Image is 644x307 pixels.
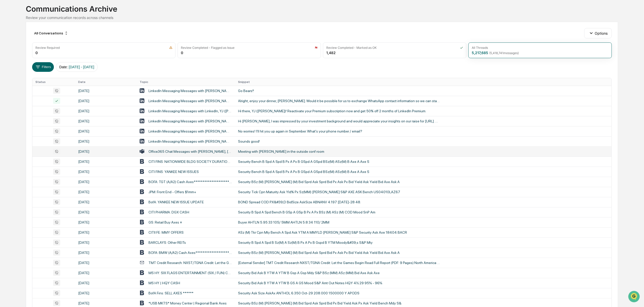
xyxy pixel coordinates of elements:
div: Security Ask Size AskAx ANTHOL 6.350 Oct-29 208.000 1500000 Y APODS [238,291,441,295]
div: [DATE] [78,190,134,194]
th: Topic [137,78,235,86]
div: Hi there, YJ ([PERSON_NAME])! Reactivate your Premium subscription now and get 50% off 2 months o... [238,109,441,113]
div: LinkedIn Messaging Messages with LinkedIn, YJ ([PERSON_NAME]) [PERSON_NAME] [148,109,232,113]
div: 🔎 [5,74,9,78]
div: Review your communication records across channels [26,15,618,20]
div: Communications Archive [26,0,618,13]
div: Security Bench B Spd A Spd B Px A Px B GSpd A GSpd BSz(M) ASz(M) B Axe A Axe S [238,170,441,174]
div: [DATE] [78,99,134,103]
img: icon [460,46,463,49]
div: 1,482 [326,51,336,55]
span: ( 5,418,741 messages) [489,51,519,55]
div: [DATE] [78,170,134,174]
div: TMT Credit Research: NXST/TGNA Credit: Let the Games Begin [148,261,232,265]
div: [External Sender] TMT Credit Research NXST/TGNA Credit: Let the Games Begin Read Full Report (PDF... [238,261,441,265]
div: 🖐️ [5,64,9,69]
div: [DATE] [78,119,134,123]
input: Clear [13,23,83,29]
div: BofA: YANKEE NEW ISSUE UPDATE [148,200,204,204]
span: Preclearance [10,64,33,69]
div: [DATE] [78,230,134,234]
span: [DATE] - [DATE] [69,65,94,69]
div: Review Completed - Flagged as Issue [181,46,234,50]
a: 🗄️Attestations [35,62,65,71]
div: LinkedIn Messaging Messages with [PERSON_NAME], [PERSON_NAME] [148,139,232,143]
div: GS: Retail Buy Axes ¤ [148,220,182,224]
div: Security BSz (M) [PERSON_NAME] (M) Bid Sprd Ask Sprd Bid Px Bid Yield Ask Px Ask Yield Bench Mdy S& [238,301,441,305]
div: CITI PHARMA: DGX CASH [148,210,189,214]
div: [DATE] [78,200,134,204]
div: Meeting with [PERSON_NAME] in the outside conf room [238,149,441,153]
div: Security BSz (M) [PERSON_NAME] (M) Bid Sprd Ask Sprd Bid Px Ask Px Bid Yield Ask Yield Bid Axe Ask A [238,251,441,255]
div: MS HY: SIX FLAGS ENTERTAINMENT (SIX / FUN) CASH -- UPDATE & AXES [148,271,232,275]
img: icon [169,46,173,49]
div: No worries! I'll hit you up again in September. What's your phone number / email? [238,129,441,133]
div: JPM: Front End - Offers $1mm+ [148,190,196,194]
th: Snippet [235,78,612,86]
div: All Threads [472,46,488,50]
div: All Conversations [32,29,70,37]
th: Status [32,78,75,86]
button: Filters [32,62,54,72]
div: BOND Spread COD PX&#39;D BidSize AskSize ABNANV 4.197 [DATE]-28 48. [238,200,441,204]
span: Data Lookup [10,74,32,79]
p: How can we help? [5,11,92,19]
div: [DATE] [78,281,134,285]
button: Options [584,28,612,38]
div: Security B Spd A Spd B Sz(M) A Sz(M) B Px A Px B Gspd B YTM Moody&#39;s S&P Mty [238,240,441,245]
div: LinkedIn Messaging Messages with [PERSON_NAME], [PERSON_NAME] [148,129,232,133]
div: [DATE] [78,149,134,153]
div: [DATE] [78,261,134,265]
div: 5,217,685 [472,51,519,55]
div: Security BSz (M) [PERSON_NAME] (M) Bid Sprd Ask Sprd Bid Px Ask Px Bid Yield Ask Yield Bid Axe Ask A [238,180,441,184]
div: CITI FINS: NATIONWIDE BLDG SOCIETY DURATION FULL CASH RUN (NWIDE) [148,160,232,164]
div: Start new chat [17,39,83,44]
div: We're available if you need us! [17,44,64,48]
div: CITII FE: MMY OFFERS [148,230,184,234]
div: [DATE] [78,240,134,245]
div: [DATE] [78,220,134,224]
div: LinkedIn Messaging Messages with [PERSON_NAME], [PERSON_NAME] [148,89,232,93]
div: [DATE] [78,89,134,93]
img: icon [315,46,318,49]
a: 🔎Data Lookup [3,72,34,81]
div: [DATE] [78,301,134,305]
a: Powered byPylon [36,86,61,90]
div: [DATE] [78,139,134,143]
div: [DATE] [78,251,134,255]
div: [DATE] [78,180,134,184]
div: LinkedIn Messaging Messages with [PERSON_NAME], [PERSON_NAME] [148,119,232,123]
div: LinkedIn Messaging Messages with [PERSON_NAME], YJ ([PERSON_NAME]) [PERSON_NAME] [148,99,232,103]
span: Attestations [42,64,63,69]
div: [DATE] [78,291,134,295]
img: 1746055101610-c473b297-6a78-478c-a979-82029cc54cd1 [5,39,14,48]
div: Security B Spd A Spd Bench B GSp A GSp B Px A Px BSz (M) ASz (M) COD Mood SnP Am [238,210,441,214]
div: Security Tick Cpn Maturity Ask Yld% Px Sz(MM) [PERSON_NAME] S&P AXE ASK Bench US04010LAZ67 [238,190,441,194]
div: Buyer AHTLN 5.95 33 105/ 5MM AHTLN 5.8 34 110/ 2MM [238,220,441,224]
div: Security Bid Ask B YTW A YTW B GS A GS Mood S&P Amt Out Notes HQY 4½ 29 95¾ - 96¾ [238,281,441,285]
div: BARCLAYS: Other REITs [148,240,186,245]
div: Review Required [35,46,60,50]
div: Security Bid Ask B YTW A YTW B Gsp A Gsp Mdy S&P BSz (MM) ASz (MM) Bid Axe Ask Axe [238,271,441,275]
div: [DATE] [78,271,134,275]
div: [DATE] [78,210,134,214]
div: Go Bears!! [238,89,441,93]
div: CITI FINS: YANKEE NEW ISSUES [148,170,199,174]
div: Review Completed - Marked as OK [326,46,377,50]
div: Office365 Chat Messages with [PERSON_NAME], [PERSON_NAME] on [DATE] [148,149,232,153]
div: [DATE] [78,129,134,133]
a: 🖐️Preclearance [3,62,35,71]
div: ASz (M) Tkr Cpn Mty Bench A Spd Ask YTM A MMYLD [PERSON_NAME] S&P Security Ask Axe 18404 BACR [238,230,441,234]
button: Start new chat [86,40,92,47]
div: [DATE] [78,109,134,113]
div: 0 [181,51,183,55]
div: [DATE] [78,160,134,164]
div: MS HY | HQY CASH [148,281,180,285]
div: *USB MKTS* Money Center | Regional Bank Axes [148,301,227,305]
div: 🗄️ [37,64,41,69]
div: Hi [PERSON_NAME], I was impressed by your investment background and would appreciate your insight... [238,119,441,123]
div: Sounds good! [238,139,441,143]
button: Date:[DATE] - [DATE] [56,62,97,72]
